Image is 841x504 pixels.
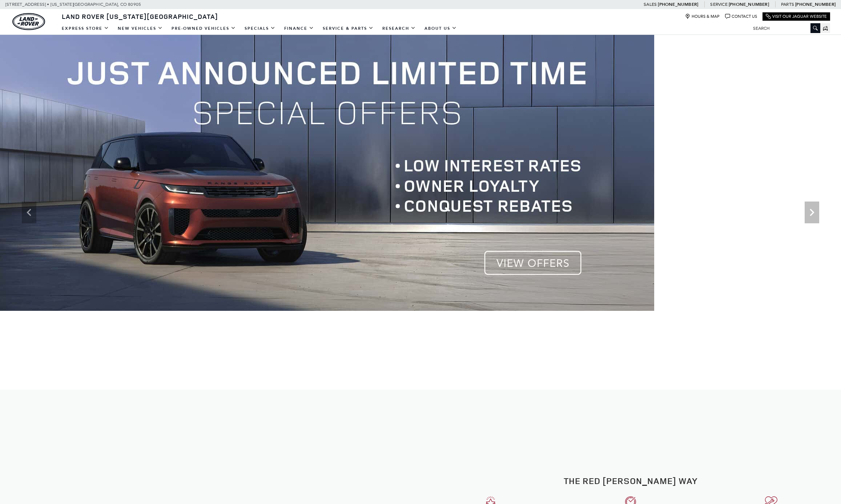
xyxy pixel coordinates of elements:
[240,22,280,35] a: Specials
[685,14,720,19] a: Hours & Map
[781,2,794,7] span: Parts
[420,22,461,35] a: About Us
[57,22,113,35] a: EXPRESS STORE
[748,24,820,33] input: Search
[12,13,45,30] img: Land Rover
[5,2,141,7] a: [STREET_ADDRESS] • [US_STATE][GEOGRAPHIC_DATA], CO 80905
[766,14,827,19] a: Visit Our Jaguar Website
[426,476,836,485] h2: The Red [PERSON_NAME] Way
[729,1,769,7] a: [PHONE_NUMBER]
[378,22,420,35] a: Research
[318,22,378,35] a: Service & Parts
[280,22,318,35] a: Finance
[57,12,222,21] a: Land Rover [US_STATE][GEOGRAPHIC_DATA]
[62,12,218,21] span: Land Rover [US_STATE][GEOGRAPHIC_DATA]
[644,2,657,7] span: Sales
[167,22,240,35] a: Pre-Owned Vehicles
[795,1,836,7] a: [PHONE_NUMBER]
[710,2,727,7] span: Service
[113,22,167,35] a: New Vehicles
[658,1,698,7] a: [PHONE_NUMBER]
[57,22,461,35] nav: Main Navigation
[12,13,45,30] a: land-rover
[725,14,757,19] a: Contact Us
